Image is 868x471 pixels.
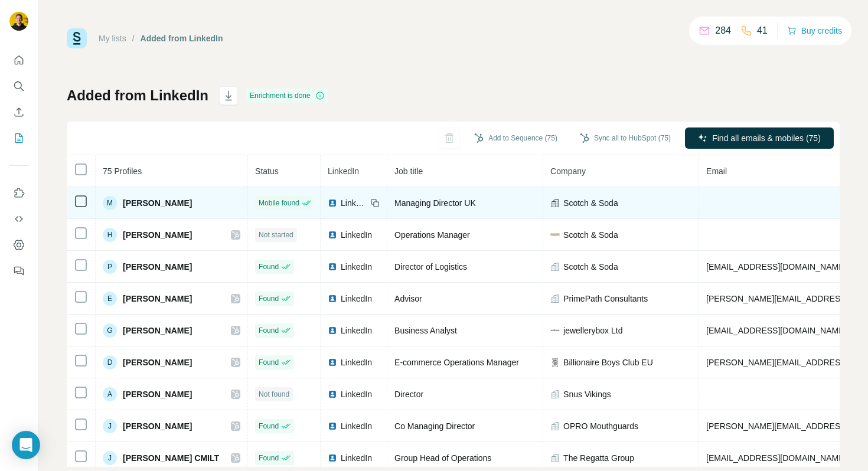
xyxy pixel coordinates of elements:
button: Dashboard [9,234,28,256]
span: Company [550,166,586,176]
span: LinkedIn [341,356,372,368]
span: Found [259,421,279,431]
span: Snus Vikings [563,388,611,400]
p: 41 [757,24,768,38]
span: Managing Director UK [394,198,476,208]
span: Director [394,390,423,399]
span: Find all emails & mobiles (75) [712,132,821,144]
img: company-logo [550,358,560,367]
div: M [103,196,117,210]
img: company-logo [550,329,560,331]
div: J [103,451,117,465]
div: P [103,260,117,274]
span: Found [259,261,279,272]
span: [PERSON_NAME] [123,197,192,209]
span: LinkedIn [341,325,372,336]
span: Scotch & Soda [563,197,618,209]
img: LinkedIn logo [328,390,337,399]
span: [EMAIL_ADDRESS][DOMAIN_NAME] [706,453,846,463]
span: Found [259,453,279,463]
div: D [103,355,117,369]
span: [PERSON_NAME] [123,261,192,273]
button: Quick start [9,50,28,71]
img: LinkedIn logo [328,294,337,303]
h1: Added from LinkedIn [67,86,208,105]
span: Status [255,166,279,176]
img: LinkedIn logo [328,198,337,208]
img: Avatar [9,12,28,31]
span: PrimePath Consultants [563,293,648,305]
button: Search [9,76,28,97]
span: LinkedIn [341,388,372,400]
span: Found [259,357,279,368]
span: [PERSON_NAME] [123,356,192,368]
span: Billionaire Boys Club EU [563,356,653,368]
div: Enrichment is done [246,89,328,103]
span: LinkedIn [328,166,359,176]
span: [EMAIL_ADDRESS][DOMAIN_NAME] [706,326,846,335]
button: Add to Sequence (75) [466,129,566,147]
p: 284 [715,24,731,38]
button: Use Surfe on LinkedIn [9,182,28,204]
span: [EMAIL_ADDRESS][DOMAIN_NAME] [706,262,846,272]
span: Scotch & Soda [563,229,618,241]
div: H [103,228,117,242]
img: LinkedIn logo [328,358,337,367]
span: [PERSON_NAME] [123,293,192,305]
div: G [103,323,117,338]
span: Found [259,293,279,304]
span: Advisor [394,294,422,303]
img: company-logo [550,233,560,236]
span: The Regatta Group [563,452,634,464]
span: Business Analyst [394,326,457,335]
span: Not found [259,389,289,400]
button: Feedback [9,260,28,282]
span: LinkedIn [341,420,372,432]
span: Group Head of Operations [394,453,491,463]
span: Job title [394,166,423,176]
div: J [103,419,117,433]
div: Added from LinkedIn [141,32,223,44]
img: LinkedIn logo [328,453,337,463]
span: Mobile found [259,198,299,208]
span: [PERSON_NAME] [123,388,192,400]
img: LinkedIn logo [328,262,337,272]
img: LinkedIn logo [328,230,337,240]
img: Surfe Logo [67,28,87,48]
span: LinkedIn [341,197,367,209]
li: / [132,32,135,44]
button: My lists [9,127,28,149]
span: LinkedIn [341,229,372,241]
span: Operations Manager [394,230,470,240]
span: OPRO Mouthguards [563,420,638,432]
button: Use Surfe API [9,208,28,230]
span: LinkedIn [341,293,372,305]
img: LinkedIn logo [328,421,337,431]
span: Director of Logistics [394,262,467,272]
span: Scotch & Soda [563,261,618,273]
a: My lists [99,34,126,43]
span: LinkedIn [341,452,372,464]
img: LinkedIn logo [328,326,337,335]
div: A [103,387,117,401]
span: jewellerybox Ltd [563,325,622,336]
span: LinkedIn [341,261,372,273]
span: E-commerce Operations Manager [394,358,519,367]
span: [PERSON_NAME] [123,229,192,241]
button: Find all emails & mobiles (75) [685,127,834,149]
div: E [103,292,117,306]
span: [PERSON_NAME] [123,420,192,432]
span: Found [259,325,279,336]
button: Buy credits [787,22,842,39]
button: Enrich CSV [9,102,28,123]
span: 75 Profiles [103,166,142,176]
span: [PERSON_NAME] CMILT [123,452,219,464]
button: Sync all to HubSpot (75) [572,129,679,147]
span: Email [706,166,727,176]
span: [PERSON_NAME] [123,325,192,336]
div: Open Intercom Messenger [12,431,40,459]
span: Co Managing Director [394,421,475,431]
span: Not started [259,230,293,240]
